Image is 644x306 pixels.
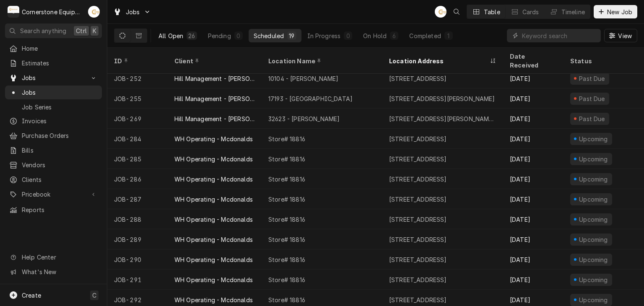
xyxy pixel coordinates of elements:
[5,114,102,128] a: Invoices
[22,205,98,214] span: Reports
[450,5,463,18] button: Open search
[268,215,305,224] div: Store# 18816
[5,173,102,187] a: Clients
[268,155,305,163] div: Store# 18816
[389,275,447,284] div: [STREET_ADDRESS]
[107,229,168,249] div: JOB-289
[268,74,338,83] div: 10104 - [PERSON_NAME]
[5,250,102,264] a: Go to Help Center
[22,161,98,169] span: Vendors
[578,74,606,83] div: Past Due
[5,23,102,38] button: Search anythingCtrlK
[174,135,253,143] div: WH Operating - Mcdonalds
[389,296,447,304] div: [STREET_ADDRESS]
[389,215,447,224] div: [STREET_ADDRESS]
[503,149,563,169] div: [DATE]
[268,94,353,103] div: 17193 - [GEOGRAPHIC_DATA]
[208,31,231,40] div: Pending
[389,195,447,204] div: [STREET_ADDRESS]
[578,135,609,143] div: Upcoming
[578,215,609,224] div: Upcoming
[484,8,500,16] div: Table
[578,195,609,204] div: Upcoming
[503,169,563,189] div: [DATE]
[22,117,98,125] span: Invoices
[8,6,19,18] div: C
[389,235,447,244] div: [STREET_ADDRESS]
[107,109,168,129] div: JOB-269
[503,68,563,88] div: [DATE]
[503,270,563,290] div: [DATE]
[188,31,195,40] div: 26
[174,114,255,123] div: Hill Management - [PERSON_NAME]
[503,209,563,229] div: [DATE]
[578,114,606,123] div: Past Due
[5,129,102,143] a: Purchase Orders
[268,114,340,123] div: 32623 - [PERSON_NAME]
[8,6,19,18] div: Cornerstone Equipment Repair, LLC's Avatar
[578,175,609,184] div: Upcoming
[22,88,98,97] span: Jobs
[268,57,374,65] div: Location Name
[22,190,85,199] span: Pricebook
[174,94,255,103] div: Hill Management - [PERSON_NAME]
[76,26,87,35] span: Ctrl
[604,29,637,42] button: View
[236,31,241,40] div: 0
[107,88,168,109] div: JOB-255
[174,255,253,264] div: WH Operating - Mcdonalds
[578,94,606,103] div: Past Due
[389,255,447,264] div: [STREET_ADDRESS]
[409,31,441,40] div: Completed
[174,57,253,65] div: Client
[268,175,305,184] div: Store# 18816
[5,158,102,172] a: Vendors
[345,31,351,40] div: 0
[107,149,168,169] div: JOB-285
[503,88,563,109] div: [DATE]
[616,31,634,40] span: View
[5,187,102,201] a: Go to Pricebook
[578,296,609,304] div: Upcoming
[5,265,102,279] a: Go to What's New
[88,6,100,18] div: Andrew Buigues's Avatar
[22,73,85,82] span: Jobs
[561,8,585,16] div: Timeline
[446,31,451,40] div: 1
[174,296,253,304] div: WH Operating - Mcdonalds
[503,129,563,149] div: [DATE]
[107,209,168,229] div: JOB-288
[5,100,102,114] a: Job Series
[126,8,140,16] span: Jobs
[522,8,539,16] div: Cards
[107,249,168,270] div: JOB-290
[5,41,102,55] a: Home
[107,270,168,290] div: JOB-291
[389,94,495,103] div: [STREET_ADDRESS][PERSON_NAME]
[363,31,387,40] div: On Hold
[88,6,100,18] div: AB
[22,253,97,262] span: Help Center
[389,135,447,143] div: [STREET_ADDRESS]
[268,296,305,304] div: Store# 18816
[174,215,253,224] div: WH Operating - Mcdonalds
[107,169,168,189] div: JOB-286
[22,59,98,67] span: Estimates
[92,291,96,300] span: C
[22,103,98,112] span: Job Series
[174,175,253,184] div: WH Operating - Mcdonalds
[254,31,284,40] div: Scheduled
[268,195,305,204] div: Store# 18816
[22,292,41,299] span: Create
[435,6,447,18] div: AB
[22,44,98,53] span: Home
[93,26,96,35] span: K
[5,143,102,157] a: Bills
[578,255,609,264] div: Upcoming
[392,31,397,40] div: 6
[389,57,488,65] div: Location Address
[22,146,98,155] span: Bills
[107,189,168,209] div: JOB-287
[503,189,563,209] div: [DATE]
[503,249,563,270] div: [DATE]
